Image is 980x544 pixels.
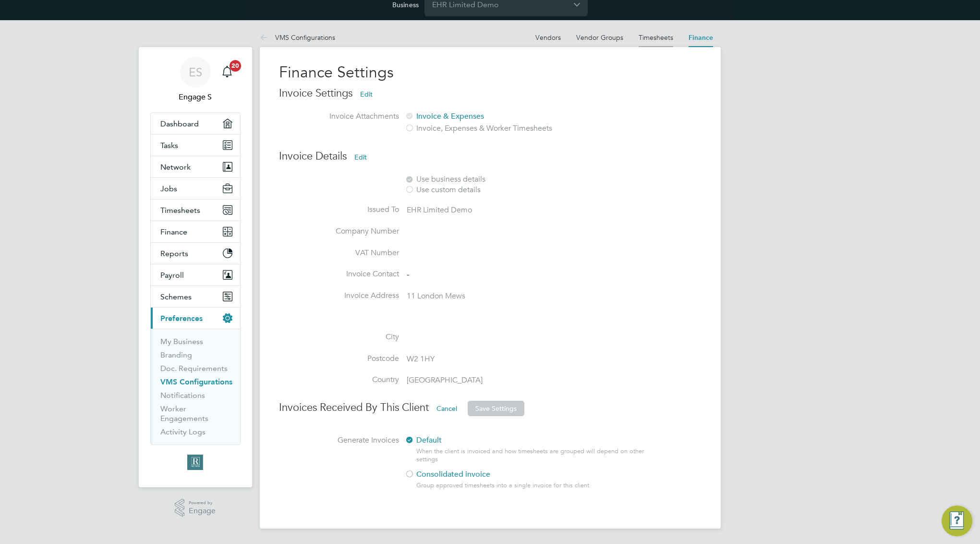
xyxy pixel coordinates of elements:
[218,57,237,87] a: 20
[405,185,650,195] div: Use custom details
[160,350,192,359] a: Branding
[160,249,188,258] span: Reports
[405,174,650,185] div: Use business details
[407,375,483,385] span: [GEOGRAPHIC_DATA]
[187,455,203,470] img: ehrlimited-logo-retina.png
[279,375,399,385] label: Country
[279,205,399,215] label: Issued To
[279,248,399,258] label: VAT Number
[279,354,399,364] label: Postcode
[151,264,240,285] button: Payroll
[160,271,184,280] span: Payroll
[279,226,399,236] label: Company Number
[279,291,399,301] label: Invoice Address
[160,184,177,193] span: Jobs
[160,337,203,346] a: My Business
[407,205,472,215] span: EHR Limited Demo
[576,33,623,42] a: Vendor Groups
[151,199,240,221] button: Timesheets
[392,0,419,9] label: Business
[150,455,241,470] a: Go to home page
[151,329,240,445] div: Preferences
[160,404,208,423] a: Worker Engagements
[230,60,241,72] span: 20
[160,206,200,215] span: Timesheets
[279,269,399,279] label: Invoice Contact
[416,447,650,464] div: When the client is invoiced and how timesheets are grouped will depend on other settings
[352,87,380,102] button: Edit
[151,156,240,177] button: Network
[942,506,972,536] button: Engage Resource Center
[468,401,524,416] button: Save Settings
[279,401,702,416] h3: Invoices Received By This Client
[150,57,241,103] a: ESEngage S
[689,34,713,42] a: Finance
[189,507,216,515] span: Engage
[189,66,202,78] span: ES
[279,87,702,102] h3: Invoice Settings
[416,482,650,490] div: Group approved timesheets into a single invoice for this client
[151,221,240,242] button: Finance
[405,435,642,445] label: Default
[407,354,435,364] span: W2 1HY
[151,286,240,307] button: Schemes
[429,401,465,416] button: Cancel
[279,435,399,445] label: Generate Invoices
[160,162,191,172] span: Network
[160,364,228,373] a: Doc. Requirements
[150,91,241,103] span: Engage S
[279,332,399,342] label: City
[160,141,178,150] span: Tasks
[347,149,375,165] button: Edit
[151,135,240,156] a: Tasks
[639,33,673,42] a: Timesheets
[160,427,206,436] a: Activity Logs
[189,499,216,507] span: Powered by
[139,47,252,487] nav: Main navigation
[160,119,199,128] span: Dashboard
[151,243,240,264] button: Reports
[151,178,240,199] button: Jobs
[279,149,702,165] h3: Invoice Details
[535,33,561,42] a: Vendors
[407,291,465,301] span: 11 London Mews
[175,499,216,517] a: Powered byEngage
[160,377,232,386] a: VMS Configurations
[405,470,642,480] label: Consolidated invoice
[151,113,240,134] a: Dashboard
[160,227,187,236] span: Finance
[160,314,203,323] span: Preferences
[160,292,192,301] span: Schemes
[160,391,205,400] a: Notifications
[407,270,409,279] span: -
[151,308,240,329] button: Preferences
[279,62,702,83] h2: Finance Settings
[260,33,335,42] a: VMS Configurations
